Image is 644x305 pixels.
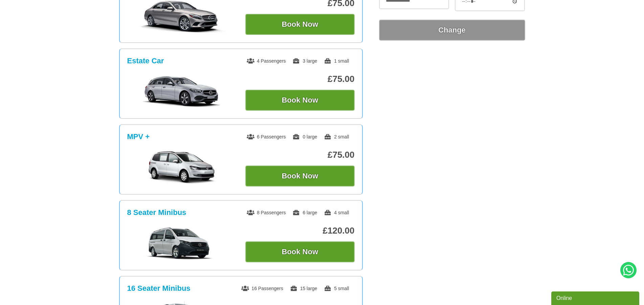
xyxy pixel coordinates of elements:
[245,150,355,160] p: £75.00
[127,57,164,65] h3: Estate Car
[245,14,355,35] button: Book Now
[131,75,232,109] img: Estate Car
[245,225,355,236] p: £120.00
[290,286,317,291] span: 15 large
[247,134,286,139] span: 6 Passengers
[292,58,317,64] span: 3 large
[324,286,349,291] span: 5 small
[324,210,349,215] span: 4 small
[131,151,232,184] img: MPV +
[245,166,355,187] button: Book Now
[292,210,317,215] span: 6 large
[131,226,232,260] img: 8 Seater Minibus
[247,58,286,64] span: 4 Passengers
[379,20,525,41] button: Change
[127,284,191,293] h3: 16 Seater Minibus
[324,58,349,64] span: 1 small
[245,90,355,111] button: Book Now
[127,132,150,141] h3: MPV +
[245,74,355,84] p: £75.00
[127,208,186,217] h3: 8 Seater Minibus
[247,210,286,215] span: 8 Passengers
[292,134,317,139] span: 0 large
[245,241,355,262] button: Book Now
[324,134,349,139] span: 2 small
[551,290,641,305] iframe: chat widget
[241,286,283,291] span: 16 Passengers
